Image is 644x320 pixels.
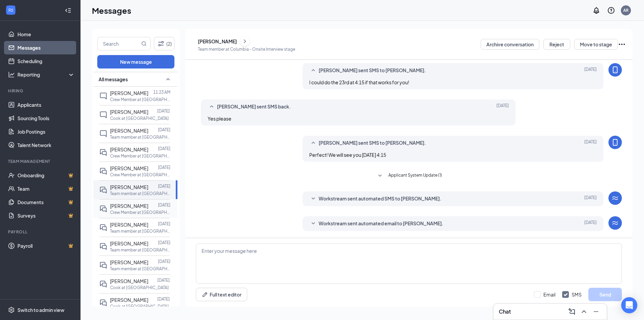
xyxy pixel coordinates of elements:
a: Sourcing Tools [17,111,75,125]
span: [PERSON_NAME] [110,278,148,284]
svg: Pen [202,291,208,298]
a: Applicants [17,98,75,111]
span: Workstream sent automated email to [PERSON_NAME]. [319,220,443,228]
span: [PERSON_NAME] [110,128,148,134]
svg: SmallChevronDown [309,220,317,228]
input: Search [98,37,140,50]
svg: WorkstreamLogo [7,7,14,13]
a: OnboardingCrown [17,169,75,182]
svg: Ellipses [618,40,626,48]
span: [PERSON_NAME] [110,297,148,303]
span: [PERSON_NAME] sent SMS back. [217,103,291,111]
span: [PERSON_NAME] [110,109,148,115]
span: [DATE] [584,66,597,75]
span: [PERSON_NAME] [110,240,148,246]
span: [PERSON_NAME] [110,184,148,190]
a: Talent Network [17,138,75,152]
svg: Minimize [592,308,600,316]
svg: MobileSms [611,138,619,146]
svg: Filter [157,40,165,48]
p: Cook at [GEOGRAPHIC_DATA] [110,304,169,309]
a: DocumentsCrown [17,195,75,209]
span: [PERSON_NAME] [110,146,148,152]
svg: MagnifyingGlass [141,41,147,46]
p: [DATE] [158,183,170,189]
svg: Collapse [65,7,71,14]
svg: ChevronRight [241,37,248,45]
p: Crew Member at [GEOGRAPHIC_DATA] [110,153,170,159]
svg: Notifications [592,6,600,14]
svg: SmallChevronUp [309,139,317,147]
a: Home [17,28,75,41]
button: Reject [543,39,570,50]
button: Send [588,288,622,301]
svg: DoubleChat [99,224,107,232]
span: [PERSON_NAME] [110,222,148,228]
span: Workstream sent automated SMS to [PERSON_NAME]. [319,195,441,203]
span: [DATE] [584,195,597,203]
svg: Settings [8,307,15,313]
div: Reporting [17,71,75,78]
p: [DATE] [158,146,170,151]
svg: SmallChevronDown [376,172,384,180]
button: Archive conversation [481,39,539,50]
p: [DATE] [158,127,170,133]
p: Cook at [GEOGRAPHIC_DATA] [110,285,169,290]
button: SmallChevronDownApplicant System Update (1) [376,172,442,180]
span: Perfect! We will see you [DATE] 4:15 [309,152,386,158]
p: Crew Member at [GEOGRAPHIC_DATA] [110,97,170,102]
div: Payroll [8,229,73,235]
svg: WorkstreamLogo [611,219,619,227]
button: New message [97,55,174,68]
div: Open Intercom Messenger [621,297,637,313]
span: [PERSON_NAME] [110,259,148,265]
h3: Chat [499,308,511,315]
p: [DATE] [158,259,170,264]
div: AR [623,7,629,13]
p: Team member at [GEOGRAPHIC_DATA] [110,266,170,272]
a: TeamCrown [17,182,75,195]
p: [DATE] [158,202,170,208]
button: Full text editorPen [196,288,247,301]
svg: DoubleChat [99,205,107,213]
span: [PERSON_NAME] sent SMS to [PERSON_NAME]. [319,66,426,75]
span: [PERSON_NAME] [110,90,148,96]
svg: DoubleChat [99,280,107,288]
span: [DATE] [584,139,597,147]
p: 11:23 AM [153,89,170,95]
p: Team member at [GEOGRAPHIC_DATA] [110,247,170,253]
svg: ChatInactive [99,130,107,138]
button: ChevronRight [240,36,250,46]
p: Team member at [GEOGRAPHIC_DATA] [110,134,170,140]
button: Minimize [591,306,601,317]
span: Yes please [208,116,231,122]
p: Cook at [GEOGRAPHIC_DATA] [110,116,169,121]
button: Move to stage [574,39,618,50]
svg: DoubleChat [99,148,107,156]
h1: Messages [92,5,131,16]
svg: ChatInactive [99,111,107,119]
svg: SmallChevronDown [309,195,317,203]
p: [DATE] [158,221,170,227]
p: [DATE] [158,165,170,170]
a: SurveysCrown [17,209,75,222]
p: Team member at [GEOGRAPHIC_DATA] [110,191,170,196]
p: [DATE] [158,240,170,245]
svg: DoubleChat [99,186,107,194]
svg: SmallChevronUp [208,103,216,111]
p: [DATE] [157,277,170,283]
p: Team member at [GEOGRAPHIC_DATA] [110,228,170,234]
span: Applicant System Update (1) [388,172,442,180]
button: Filter (2) [154,37,174,50]
svg: DoubleChat [99,167,107,175]
svg: DoubleChat [99,299,107,307]
a: PayrollCrown [17,239,75,253]
div: Team Management [8,158,73,164]
div: Hiring [8,88,73,94]
span: [PERSON_NAME] sent SMS to [PERSON_NAME]. [319,139,426,147]
span: [PERSON_NAME] [110,203,148,209]
button: ComposeMessage [567,306,577,317]
svg: Analysis [8,71,15,78]
span: [DATE] [496,103,509,111]
svg: QuestionInfo [607,6,615,14]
